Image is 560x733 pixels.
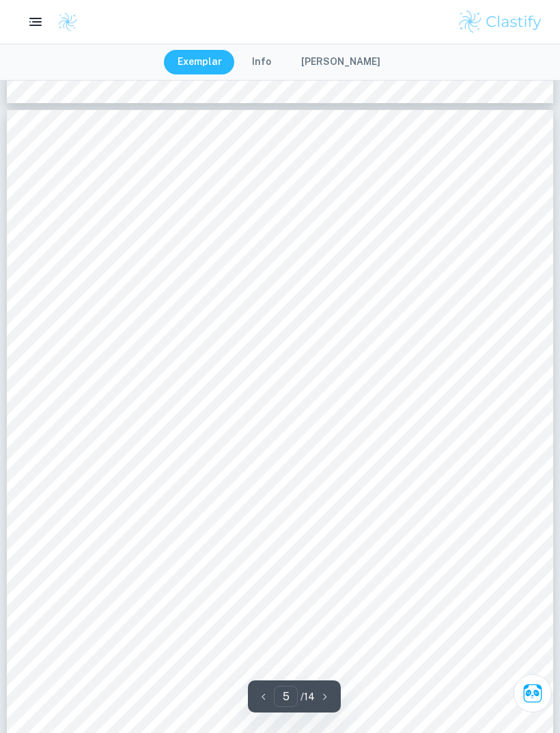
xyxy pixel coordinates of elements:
button: Ask Clai [514,674,552,713]
img: Clastify logo [57,12,78,32]
img: Clastify logo [457,8,544,36]
button: [PERSON_NAME] [288,50,394,74]
button: Exemplar [164,50,236,74]
a: Clastify logo [49,12,78,32]
p: / 14 [300,689,315,704]
button: Info [238,50,285,74]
